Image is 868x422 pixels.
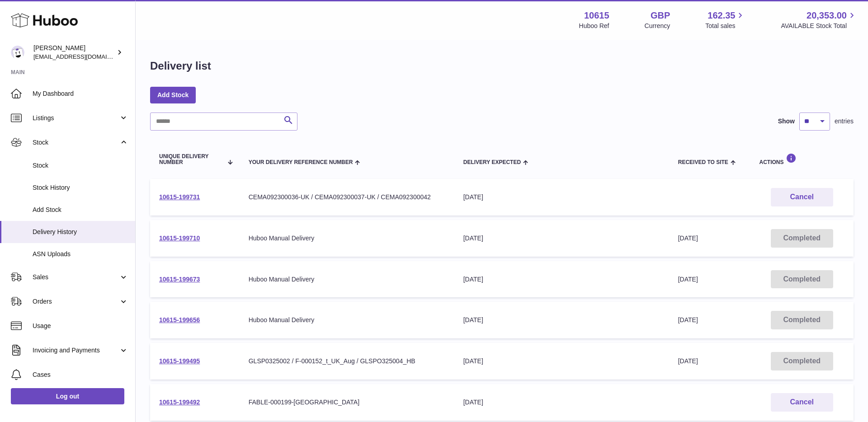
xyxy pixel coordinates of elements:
[249,275,445,284] div: Huboo Manual Delivery
[33,322,128,330] span: Usage
[249,316,445,324] div: Huboo Manual Delivery
[11,46,24,59] img: fulfillment@fable.com
[678,276,698,283] span: [DATE]
[249,234,445,243] div: Huboo Manual Delivery
[705,22,745,30] span: Total sales
[33,250,128,258] span: ASN Uploads
[33,370,128,379] span: Cases
[705,9,745,30] a: 162.35 Total sales
[249,357,445,366] div: GLSP0325002 / F-000152_t_UK_Aug / GLSPO325004_HB
[463,316,660,324] div: [DATE]
[249,159,353,165] span: Your Delivery Reference Number
[33,114,119,122] span: Listings
[33,228,128,236] span: Delivery History
[645,22,670,30] div: Currency
[463,234,660,243] div: [DATE]
[651,9,670,22] strong: GBP
[33,273,119,281] span: Sales
[678,357,698,365] span: [DATE]
[249,398,445,407] div: FABLE-000199-[GEOGRAPHIC_DATA]
[807,9,847,22] span: 20,353.00
[579,22,609,30] div: Huboo Ref
[781,9,857,30] a: 20,353.00 AVAILABLE Stock Total
[249,193,445,202] div: CEMA092300036-UK / CEMA092300037-UK / CEMA092300042
[33,297,119,306] span: Orders
[463,357,660,366] div: [DATE]
[11,388,124,404] a: Log out
[159,357,200,365] a: 10615-199495
[678,159,728,165] span: Received to Site
[33,53,133,60] span: [EMAIL_ADDRESS][DOMAIN_NAME]
[33,138,119,147] span: Stock
[463,193,660,202] div: [DATE]
[150,87,196,103] a: Add Stock
[708,9,735,22] span: 162.35
[678,234,698,242] span: [DATE]
[781,22,857,30] span: AVAILABLE Stock Total
[33,206,128,214] span: Add Stock
[463,275,660,284] div: [DATE]
[463,398,660,407] div: [DATE]
[678,316,698,324] span: [DATE]
[159,234,200,242] a: 10615-199710
[463,159,521,165] span: Delivery Expected
[159,276,200,283] a: 10615-199673
[835,117,854,126] span: entries
[33,346,119,355] span: Invoicing and Payments
[159,316,200,324] a: 10615-199656
[33,44,115,61] div: [PERSON_NAME]
[33,161,128,170] span: Stock
[159,154,222,165] span: Unique Delivery Number
[33,183,128,192] span: Stock History
[771,188,833,206] button: Cancel
[159,193,200,201] a: 10615-199731
[584,9,609,22] strong: 10615
[159,399,200,406] a: 10615-199492
[33,89,128,98] span: My Dashboard
[778,117,795,126] label: Show
[771,393,833,412] button: Cancel
[759,153,844,165] div: Actions
[150,59,211,73] h1: Delivery list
